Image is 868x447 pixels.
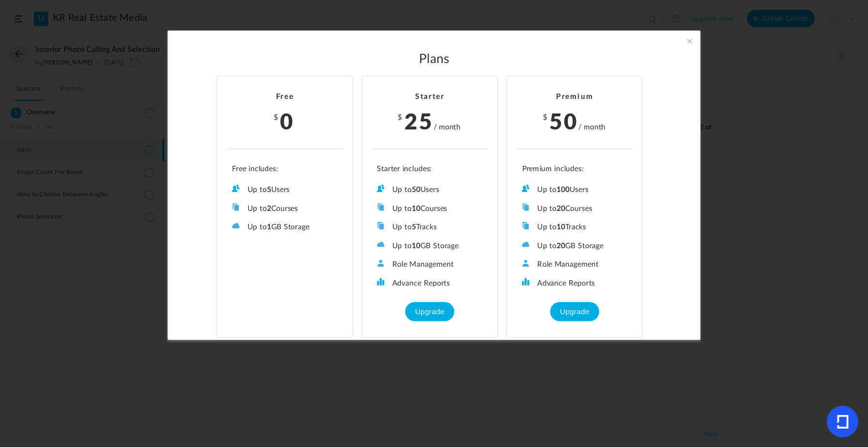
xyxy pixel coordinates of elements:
b: 20 [557,205,565,212]
li: Advance Reports [377,278,482,288]
li: Up to Courses [377,204,482,214]
h2: Plans [189,52,679,67]
b: 100 [557,186,570,193]
cite: / month [434,122,461,132]
b: 50 [412,186,420,193]
h2: Premium [517,93,633,102]
li: Up to Tracks [377,222,482,232]
b: 20 [557,242,565,250]
span: 25 [404,105,434,136]
cite: / month [578,122,605,132]
li: Role Management [377,259,482,270]
b: 5 [267,186,271,193]
li: Up to Courses [232,204,338,214]
b: 10 [557,223,565,231]
span: $ [274,114,279,121]
b: 10 [412,205,420,212]
li: Advance Reports [522,278,628,288]
b: 1 [267,223,271,231]
b: 10 [412,242,420,250]
li: Up to Users [522,185,628,195]
li: Up to Tracks [522,222,628,232]
li: Up to GB Storage [522,241,628,251]
h2: Free [227,93,343,102]
span: 50 [549,105,578,136]
li: Role Management [522,259,628,270]
li: Up to Courses [522,204,628,214]
button: Upgrade [405,302,454,321]
button: Upgrade [550,302,599,321]
span: $ [543,114,548,121]
h2: Starter [372,93,488,102]
span: 0 [280,105,294,136]
li: Up to GB Storage [377,241,482,251]
span: $ [398,114,403,121]
li: Up to Users [232,185,338,195]
b: 5 [412,223,416,231]
b: 2 [267,205,271,212]
li: Up to GB Storage [232,222,338,232]
li: Up to Users [377,185,482,195]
